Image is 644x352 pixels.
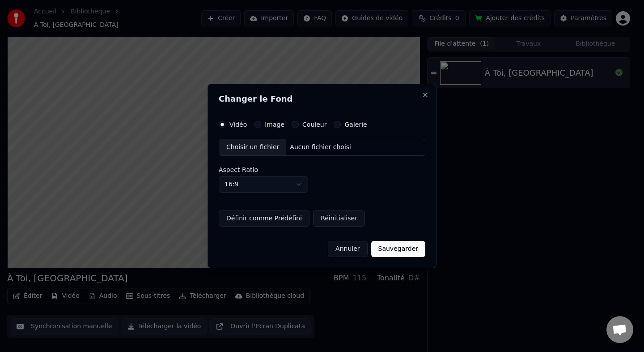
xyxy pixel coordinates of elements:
[229,121,247,128] label: Vidéo
[302,121,326,128] label: Couleur
[371,241,425,257] button: Sauvegarder
[344,121,367,128] label: Galerie
[219,167,425,173] label: Aspect Ratio
[313,210,365,227] button: Réinitialiser
[265,121,284,128] label: Image
[328,241,367,257] button: Annuler
[219,139,286,155] div: Choisir un fichier
[219,95,425,103] h2: Changer le Fond
[286,143,355,152] div: Aucun fichier choisi
[219,210,309,227] button: Définir comme Prédéfini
